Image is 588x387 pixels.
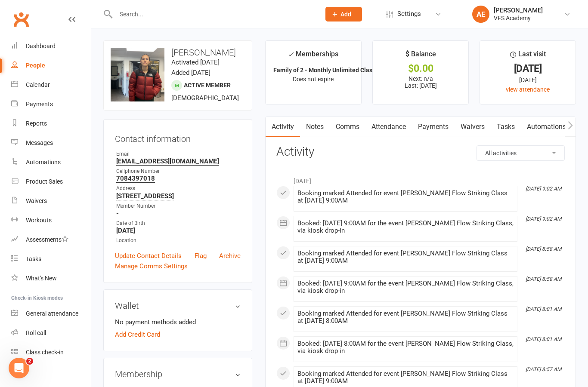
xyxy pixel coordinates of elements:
[184,82,231,89] span: Active member
[381,75,461,89] p: Next: n/a Last: [DATE]
[365,117,412,137] a: Attendance
[26,178,63,185] div: Product Sales
[11,95,91,114] a: Payments
[488,75,568,85] div: [DATE]
[325,7,362,21] button: Add
[300,117,330,137] a: Notes
[11,269,91,288] a: What's New
[266,117,300,137] a: Activity
[115,261,188,271] a: Manage Comms Settings
[494,14,543,22] div: VFS Academy
[412,117,455,137] a: Payments
[11,133,91,153] a: Messages
[288,50,294,58] i: ✓
[11,343,91,362] a: Class kiosk mode
[297,340,514,355] div: Booked: [DATE] 8:00AM for the event [PERSON_NAME] Flow Striking Class, via kiosk drop-in
[11,75,91,95] a: Calendar
[115,131,241,144] h3: Contact information
[11,114,91,133] a: Reports
[488,64,568,73] div: [DATE]
[273,67,382,74] strong: Family of 2 - Monthly Unlimited Classes
[491,117,521,137] a: Tasks
[26,349,64,356] div: Class check-in
[115,329,160,340] a: Add Credit Card
[510,49,546,64] div: Last visit
[381,64,461,73] div: $0.00
[116,202,241,210] div: Member Number
[340,11,351,18] span: Add
[26,358,33,365] span: 2
[521,117,572,137] a: Automations
[116,227,241,234] strong: [DATE]
[11,304,91,323] a: General attendance kiosk mode
[405,49,436,64] div: $ Balance
[276,145,565,159] h3: Activity
[11,249,91,269] a: Tasks
[26,62,45,69] div: People
[9,358,29,378] iframe: Intercom live chat
[330,117,365,137] a: Comms
[116,219,241,227] div: Date of Birth
[11,56,91,75] a: People
[526,246,561,252] i: [DATE] 8:58 AM
[111,48,245,57] h3: [PERSON_NAME]
[526,216,561,222] i: [DATE] 9:02 AM
[115,369,241,379] h3: Membership
[506,86,550,93] a: view attendance
[111,48,164,101] img: image1738249012.png
[116,167,241,175] div: Cellphone Number
[116,184,241,193] div: Address
[26,275,57,282] div: What's New
[11,211,91,230] a: Workouts
[293,76,334,83] span: Does not expire
[10,9,32,30] a: Clubworx
[11,230,91,249] a: Assessments
[113,8,314,20] input: Search...
[11,323,91,343] a: Roll call
[288,49,338,64] div: Memberships
[26,159,61,166] div: Automations
[219,251,241,261] a: Archive
[26,139,53,146] div: Messages
[115,251,182,261] a: Update Contact Details
[297,190,514,204] div: Booking marked Attended for event [PERSON_NAME] Flow Striking Class at [DATE] 9:00AM
[26,217,52,224] div: Workouts
[297,280,514,295] div: Booked: [DATE] 9:00AM for the event [PERSON_NAME] Flow Striking Class, via kiosk drop-in
[26,81,50,88] div: Calendar
[526,366,561,372] i: [DATE] 8:57 AM
[11,172,91,191] a: Product Sales
[494,6,543,14] div: [PERSON_NAME]
[11,37,91,56] a: Dashboard
[11,153,91,172] a: Automations
[171,58,220,66] time: Activated [DATE]
[26,43,56,49] div: Dashboard
[171,94,239,102] span: [DEMOGRAPHIC_DATA]
[297,310,514,325] div: Booking marked Attended for event [PERSON_NAME] Flow Striking Class at [DATE] 8:00AM
[195,251,207,261] a: Flag
[115,301,241,310] h3: Wallet
[11,191,91,211] a: Waivers
[116,209,241,217] strong: -
[297,250,514,264] div: Booking marked Attended for event [PERSON_NAME] Flow Striking Class at [DATE] 9:00AM
[526,306,561,312] i: [DATE] 8:01 AM
[297,220,514,234] div: Booked: [DATE] 9:00AM for the event [PERSON_NAME] Flow Striking Class, via kiosk drop-in
[297,370,514,385] div: Booking marked Attended for event [PERSON_NAME] Flow Striking Class at [DATE] 9:00AM
[526,186,561,192] i: [DATE] 9:02 AM
[455,117,491,137] a: Waivers
[472,6,489,23] div: AE
[26,101,53,107] div: Payments
[171,69,210,77] time: Added [DATE]
[116,236,241,245] div: Location
[26,329,46,336] div: Roll call
[526,336,561,342] i: [DATE] 8:01 AM
[397,4,421,24] span: Settings
[276,172,565,186] li: [DATE]
[26,236,68,243] div: Assessments
[116,150,241,158] div: Email
[26,120,47,127] div: Reports
[26,310,78,317] div: General attendance
[26,197,47,204] div: Waivers
[115,317,241,327] li: No payment methods added
[26,255,41,262] div: Tasks
[526,276,561,282] i: [DATE] 8:58 AM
